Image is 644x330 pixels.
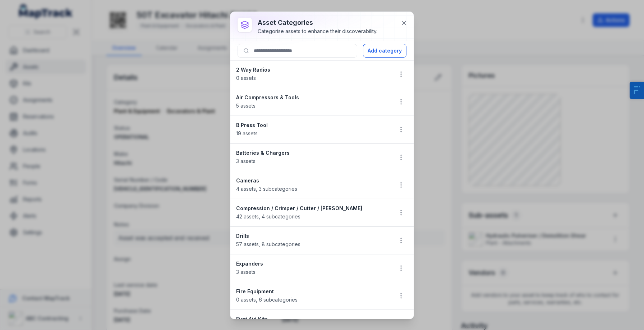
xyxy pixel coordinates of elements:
[236,288,387,295] strong: Fire Equipment
[236,158,256,164] span: 3 assets
[236,260,387,267] strong: Expanders
[258,18,377,28] h3: asset categories
[236,130,258,136] span: 19 assets
[236,149,387,157] strong: Batteries & Chargers
[236,241,300,247] span: 57 assets , 8 subcategories
[236,316,387,323] strong: First Aid Kits
[363,44,406,58] button: Add category
[236,94,387,101] strong: Air Compressors & Tools
[236,66,387,73] strong: 2 Way Radios
[236,122,387,129] strong: B Press Tool
[236,232,387,240] strong: Drills
[236,269,256,275] span: 3 assets
[236,177,387,184] strong: Cameras
[236,297,298,303] span: 0 assets , 6 subcategories
[236,186,297,192] span: 4 assets , 3 subcategories
[258,28,377,35] div: Categorise assets to enhance their discoverability.
[236,75,256,81] span: 0 assets
[236,103,256,109] span: 5 assets
[236,205,387,212] strong: Compression / Crimper / Cutter / [PERSON_NAME]
[236,213,300,220] span: 42 assets , 4 subcategories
